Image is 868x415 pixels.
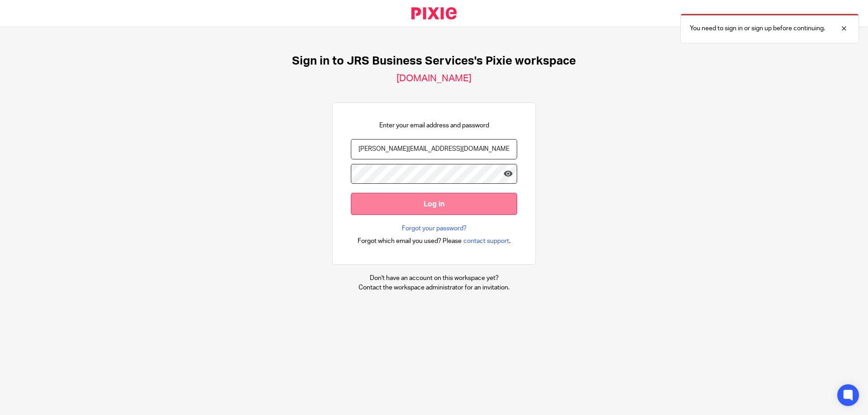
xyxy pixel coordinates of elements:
[359,283,509,292] p: Contact the workspace administrator for an invitation.
[351,193,517,215] input: Log in
[359,274,509,283] p: Don't have an account on this workspace yet?
[358,236,511,246] div: .
[396,73,472,84] h2: [DOMAIN_NAME]
[463,237,509,246] span: contact support
[402,224,467,233] a: Forgot your password?
[292,54,576,68] h1: Sign in to JRS Business Services's Pixie workspace
[379,121,489,130] p: Enter your email address and password
[690,24,825,33] p: You need to sign in or sign up before continuing.
[358,237,462,246] span: Forgot which email you used? Please
[351,139,517,159] input: name@example.com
